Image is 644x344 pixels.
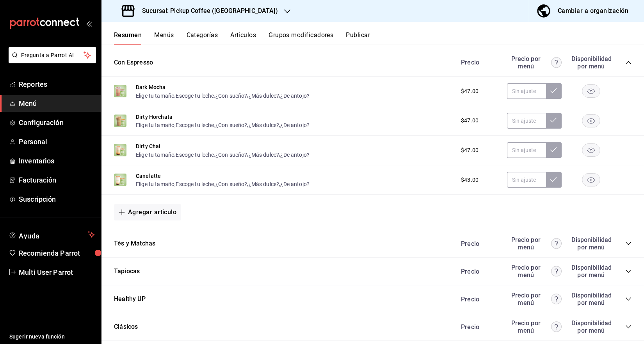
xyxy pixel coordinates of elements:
[507,236,562,251] div: Precio por menú
[114,295,146,304] button: Healthy UP
[176,180,214,188] button: Escoge tu leche
[249,180,279,188] button: ¿Más dulce?
[19,156,95,166] span: Inventarios
[280,151,310,159] button: ¿De antojo?
[114,31,142,45] button: Resumen
[215,121,247,129] button: ¿Con sueño?
[114,267,140,276] button: Tapiocas
[86,20,92,27] button: open_drawer_menu
[19,117,95,128] span: Configuración
[346,31,370,45] button: Publicar
[507,55,562,70] div: Precio por menú
[136,92,174,100] button: Elige tu tamaño
[215,151,247,159] button: ¿Con sueño?
[558,5,628,16] div: Cambiar a organización
[114,115,126,127] img: Preview
[136,151,174,159] button: Elige tu tamaño
[114,174,126,186] img: Preview
[136,180,310,188] div: , , , ,
[453,240,503,247] div: Precio
[19,248,95,258] span: Recomienda Parrot
[507,113,546,129] input: Sin ajuste
[507,292,562,306] div: Precio por menú
[5,57,96,65] a: Pregunta a Parrot AI
[136,83,166,91] button: Dark Mocha
[19,136,95,147] span: Personal
[453,59,503,66] div: Precio
[571,292,610,306] div: Disponibilidad por menú
[230,31,256,45] button: Artículos
[136,150,310,158] div: , , , ,
[280,121,310,129] button: ¿De antojo?
[19,194,95,204] span: Suscripción
[9,47,96,63] button: Pregunta a Parrot AI
[215,180,247,188] button: ¿Con sueño?
[461,87,479,95] span: $47.00
[625,324,632,330] button: collapse-category-row
[280,92,310,100] button: ¿De antojo?
[280,180,310,188] button: ¿De antojo?
[507,142,546,158] input: Sin ajuste
[114,204,181,220] button: Agregar artículo
[114,144,126,156] img: Preview
[453,268,503,275] div: Precio
[507,319,562,334] div: Precio por menú
[507,83,546,99] input: Sin ajuste
[136,91,310,99] div: , , , ,
[9,333,95,341] span: Sugerir nueva función
[19,267,95,278] span: Multi User Parrot
[453,323,503,331] div: Precio
[114,322,138,331] button: Clásicos
[625,240,632,247] button: collapse-category-row
[571,236,610,251] div: Disponibilidad por menú
[136,142,161,150] button: Dirty Chai
[19,98,95,109] span: Menú
[154,31,174,45] button: Menús
[249,151,279,159] button: ¿Más dulce?
[136,121,174,129] button: Elige tu tamaño
[114,85,126,97] img: Preview
[176,92,214,100] button: Escoge tu leche
[176,151,214,159] button: Escoge tu leche
[215,92,247,100] button: ¿Con sueño?
[461,176,479,184] span: $43.00
[21,51,84,59] span: Pregunta a Parrot AI
[507,264,562,279] div: Precio por menú
[625,296,632,302] button: collapse-category-row
[114,239,155,248] button: Tés y Matchas
[187,31,218,45] button: Categorías
[571,55,610,70] div: Disponibilidad por menú
[571,319,610,334] div: Disponibilidad por menú
[136,113,173,121] button: Dirty Horchata
[19,230,85,239] span: Ayuda
[453,296,503,303] div: Precio
[249,121,279,129] button: ¿Más dulce?
[136,121,310,129] div: , , , ,
[136,180,174,188] button: Elige tu tamaño
[571,264,610,279] div: Disponibilidad por menú
[176,121,214,129] button: Escoge tu leche
[625,268,632,274] button: collapse-category-row
[269,31,333,45] button: Grupos modificadores
[136,172,161,180] button: Canelatte
[507,172,546,188] input: Sin ajuste
[19,175,95,185] span: Facturación
[461,146,479,154] span: $47.00
[136,6,278,16] h3: Sucursal: Pickup Coffee ([GEOGRAPHIC_DATA])
[625,59,632,66] button: collapse-category-row
[19,79,95,90] span: Reportes
[249,92,279,100] button: ¿Más dulce?
[461,116,479,125] span: $47.00
[114,58,153,67] button: Con Espresso
[114,31,644,45] div: navigation tabs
